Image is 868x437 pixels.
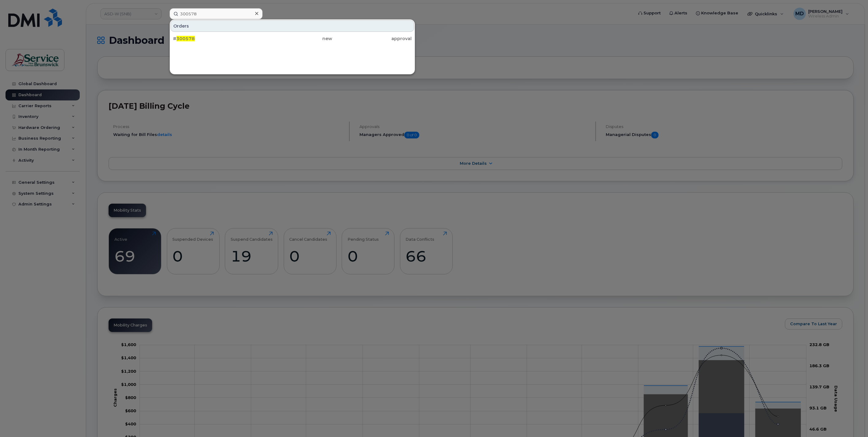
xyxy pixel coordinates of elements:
[252,36,332,42] div: new
[171,33,414,44] a: #300578newapproval
[176,36,195,41] span: 300578
[332,36,412,42] div: approval
[171,20,414,32] div: Orders
[173,36,252,42] div: #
